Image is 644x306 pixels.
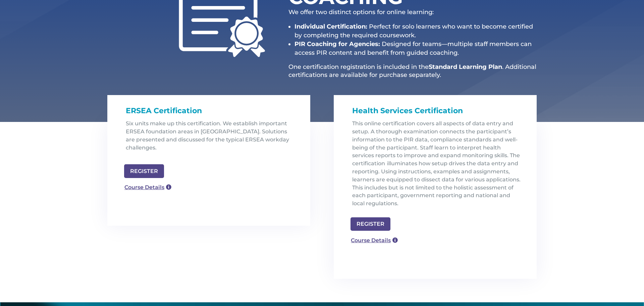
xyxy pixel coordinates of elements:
span: One certification registration is included in the [288,63,429,71]
strong: PIR Coaching for Agencies: [294,40,380,48]
a: Course Details [347,234,401,247]
span: We offer two distinct options for online learning: [288,8,434,16]
span: Health Services Certification [352,106,463,115]
li: Designed for teams—multiple staff members can access PIR content and benefit from guided coaching. [294,40,537,57]
p: Six units make up this certification. We establish important ERSEA foundation areas in [GEOGRAPHI... [126,120,297,157]
strong: Individual Certification: [294,23,367,30]
span: . Additional certifications are available for purchase separately. [288,63,536,78]
a: REGISTER [124,164,164,178]
a: Course Details [121,181,175,194]
a: REGISTER [351,217,390,231]
span: ERSEA Certification [126,106,202,115]
strong: Standard Learning Plan [429,63,502,71]
li: Perfect for solo learners who want to become certified by completing the required coursework. [294,22,537,40]
span: This online certification covers all aspects of data entry and setup. A thorough examination conn... [352,120,521,207]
